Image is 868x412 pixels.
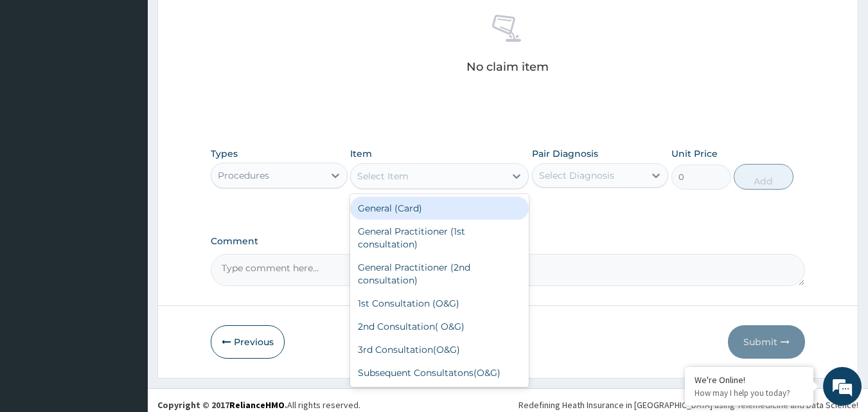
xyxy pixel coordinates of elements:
[695,388,804,399] p: How may I help you today?
[211,148,238,159] label: Types
[734,164,793,190] button: Add
[350,361,529,384] div: Subsequent Consultatons(O&G)
[671,147,718,160] label: Unit Price
[350,220,529,256] div: General Practitioner (1st consultation)
[357,170,409,183] div: Select Item
[350,197,529,220] div: General (Card)
[6,275,245,320] textarea: Type your message and hit 'Enter'
[728,325,805,359] button: Submit
[350,147,372,160] label: Item
[466,60,549,73] p: No claim item
[695,374,804,386] div: We're Online!
[350,256,529,292] div: General Practitioner (2nd consultation)
[350,292,529,315] div: 1st Consultation (O&G)
[211,6,242,37] div: Minimize live chat window
[67,72,216,89] div: Chat with us now
[218,169,269,182] div: Procedures
[24,64,52,96] img: d_794563401_company_1708531726252_794563401
[157,399,287,411] strong: Copyright © 2017 .
[350,315,529,338] div: 2nd Consultation( O&G)
[350,384,529,408] div: 1st Consultation ( General Surgeon)
[532,147,598,160] label: Pair Diagnosis
[518,399,858,411] div: Redefining Heath Insurance in [GEOGRAPHIC_DATA] using Telemedicine and Data Science!
[350,338,529,361] div: 3rd Consultation(O&G)
[539,169,614,182] div: Select Diagnosis
[211,325,285,359] button: Previous
[229,399,285,411] a: RelianceHMO
[211,236,806,247] label: Comment
[75,124,177,254] span: We're online!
